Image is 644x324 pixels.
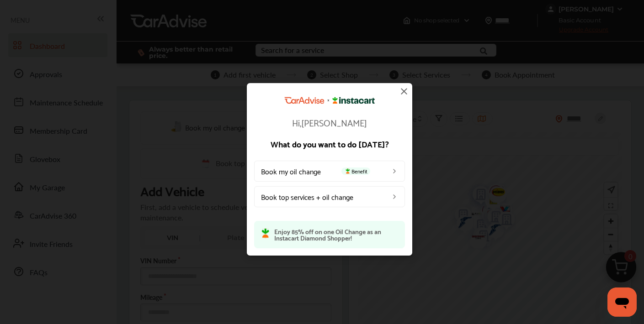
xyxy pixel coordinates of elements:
[254,161,405,182] a: Book my oil changeBenefit
[341,167,370,175] span: Benefit
[274,228,398,241] p: Enjoy 85% off on one Oil Change as an Instacart Diamond Shopper!
[254,186,405,207] a: Book top services + oil change
[254,140,405,148] p: What do you want to do [DATE]?
[391,193,398,200] img: left_arrow_icon.0f472efe.svg
[391,167,398,175] img: left_arrow_icon.0f472efe.svg
[607,287,637,317] iframe: Button to launch messaging window
[399,86,410,97] img: close-icon.a004319c.svg
[254,118,405,127] p: Hi, [PERSON_NAME]
[261,228,270,238] img: instacart-icon.73bd83c2.svg
[344,168,351,174] img: instacart-icon.73bd83c2.svg
[284,97,375,104] img: CarAdvise Instacart Logo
